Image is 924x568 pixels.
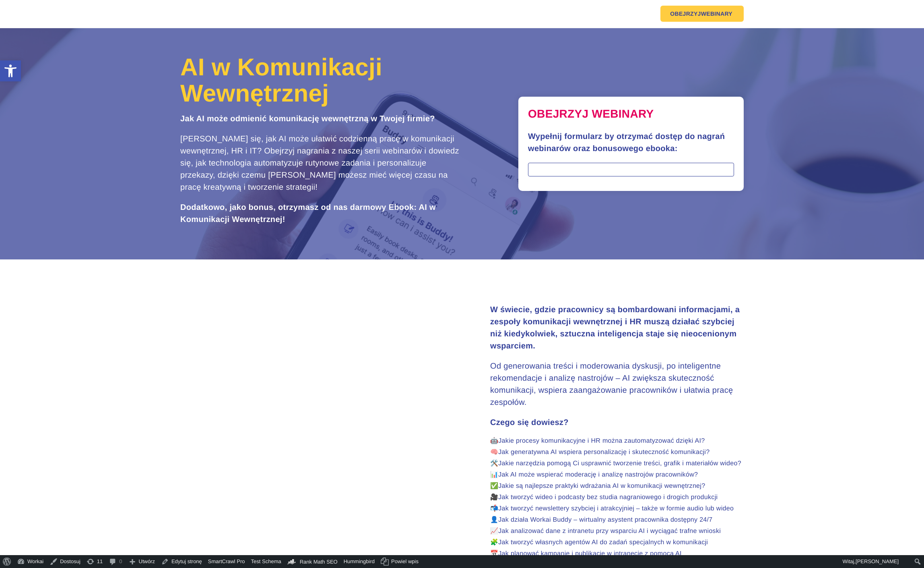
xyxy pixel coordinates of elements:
[341,555,378,568] a: Hummingbird
[490,550,498,557] i: 📅
[158,555,205,568] a: Edytuj stronę
[490,527,744,535] li: Jak analizować dane z intranetu przy wsparciu AI i wyciągać trafne wnioski
[205,555,248,568] a: SmartCrawl Pro
[490,471,744,479] li: Jak AI może wspierać moderację i analizę nastrojów pracowników?
[490,482,744,490] li: Jakie są najlepsze praktyki wdrażania AI w komunikacji wewnętrznej?
[490,437,744,445] li: Jakie procesy komunikacyjne i HR można zautomatyzować dzięki AI?
[490,538,744,546] li: Jak tworzyć własnych agentów AI do zadań specjalnych w komunikacji
[490,437,498,444] i: 🤖
[97,555,103,568] span: 11
[701,11,732,17] em: WEBINARY
[14,555,47,568] a: Workai
[300,559,338,565] span: Rank Math SEO
[180,135,459,192] span: [PERSON_NAME] się, jak AI może ułatwić codzienną pracę w komunikacji wewnętrznej, HR i IT? Obejrz...
[490,471,498,478] i: 📊
[490,493,744,501] li: Jak tworzyć wideo i podcasty bez studia nagraniowego i drogich produkcji
[119,555,122,568] span: 0
[490,305,740,350] strong: W świecie, gdzie pracownicy są bombardowani informacjami, a zespoły komunikacji wewnętrznej i HR ...
[490,505,498,512] i: 📬
[840,555,912,568] a: Witaj,
[490,494,498,501] i: 🎥
[490,449,498,456] i: 🧠
[490,418,569,427] strong: Czego się dowiesz?
[180,203,436,224] strong: Dodatkowo, jako bonus, otrzymasz od nas darmowy Ebook: AI w Komunikacji Wewnętrznej!
[490,460,498,467] i: 🛠️
[285,555,341,568] a: Kokpit Rank Math
[660,6,744,22] a: OBEJRZYJWEBINARY
[180,114,435,123] strong: Jak AI może odmienić komunikację wewnętrzną w Twojej firmie?
[490,483,498,489] i: ✅
[47,555,84,568] a: Dostosuj
[528,106,734,122] h2: Obejrzyj webinary
[490,528,498,535] i: 📈
[490,504,744,512] li: Jak tworzyć newslettery szybciej i atrakcyjniej – także w formie audio lub wideo
[490,549,744,558] li: Jak planować kampanie i publikacje w intranecie z pomocą AI
[139,555,155,568] span: Utwórz
[490,516,744,524] li: Jak działa Workai Buddy – wirtualny asystent pracownika dostępny 24/7
[490,360,744,408] h3: Od generowania treści i moderowania dyskusji, po inteligentne rekomendacje i analizę nastrojów – ...
[180,54,382,107] span: AI w Komunikacji Wewnętrznej
[490,448,744,456] li: Jak generatywna AI wspiera personalizację i skuteczność komunikacji?
[490,516,498,523] i: 👤
[856,558,899,564] span: [PERSON_NAME]
[248,555,285,568] a: Test Schema
[490,459,744,467] li: Jakie narzędzia pomogą Ci usprawnić tworzenie treści, grafik i materiałów wideo?
[490,539,498,546] i: 🧩
[528,132,725,153] strong: Wypełnij formularz by otrzymać dostęp do nagrań webinarów oraz bonusowego ebooka:
[391,555,419,568] span: Powiel wpis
